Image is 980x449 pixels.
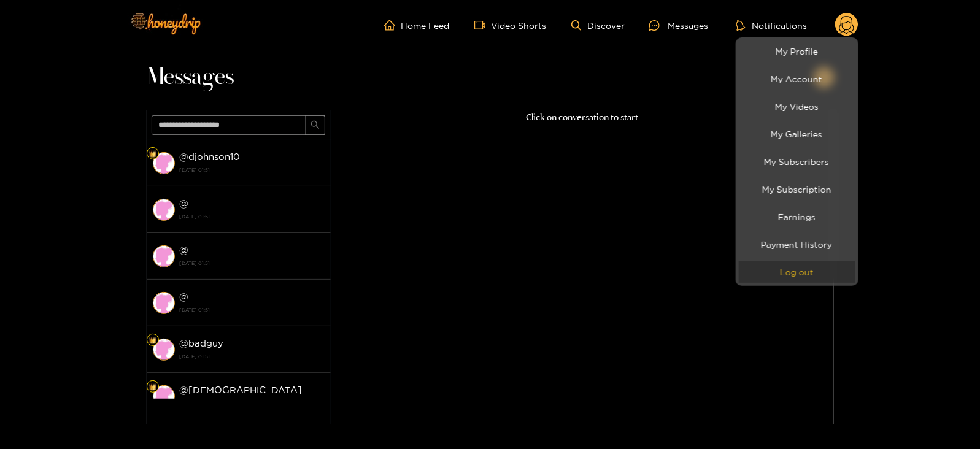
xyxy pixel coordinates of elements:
[739,68,855,90] a: My Account
[739,40,855,62] a: My Profile
[739,96,855,117] a: My Videos
[739,151,855,172] a: My Subscribers
[739,261,855,283] button: Log out
[739,178,855,200] a: My Subscription
[739,234,855,255] a: Payment History
[739,206,855,228] a: Earnings
[739,123,855,145] a: My Galleries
